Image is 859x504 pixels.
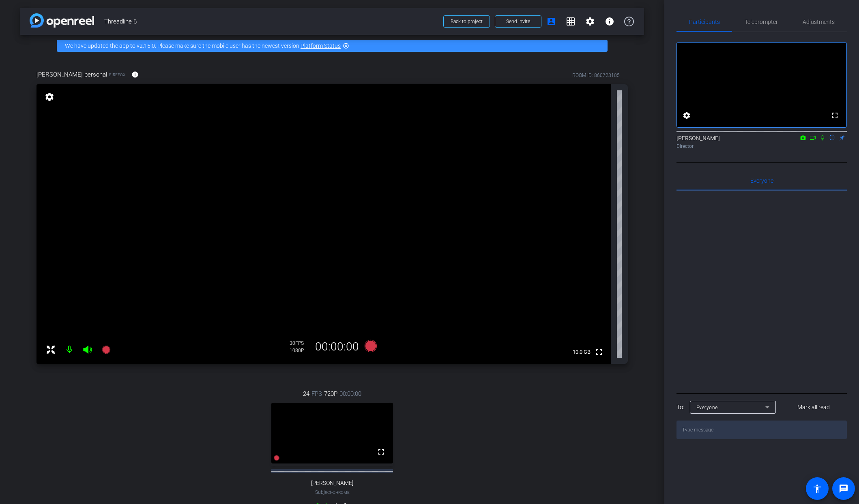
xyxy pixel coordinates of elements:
[506,18,530,25] span: Send invite
[290,340,310,346] div: 30
[682,111,691,120] mat-icon: settings
[295,340,304,346] span: FPS
[331,489,333,495] span: -
[696,405,718,410] span: Everyone
[566,17,576,26] mat-icon: grid_on
[109,72,125,78] span: Firefox
[572,72,620,79] div: ROOM ID: 860723105
[689,19,720,25] span: Participants
[333,490,350,495] span: Chrome
[37,70,107,79] span: [PERSON_NAME] personal
[310,340,364,354] div: 00:00:00
[57,40,608,52] div: We have updated the app to v2.15.0. Please make sure the mobile user has the newest version.
[44,92,55,102] mat-icon: settings
[745,19,778,25] span: Teleprompter
[311,480,353,487] span: [PERSON_NAME]
[827,134,837,141] mat-icon: flip
[750,178,773,184] span: Everyone
[676,143,847,150] div: Director
[339,389,361,398] span: 00:00:00
[324,389,337,398] span: 720P
[30,13,94,28] img: app-logo
[376,447,386,457] mat-icon: fullscreen
[812,484,822,493] mat-icon: accessibility
[830,111,840,120] mat-icon: fullscreen
[839,484,848,493] mat-icon: message
[546,17,556,26] mat-icon: account_box
[676,403,684,412] div: To:
[343,43,349,49] mat-icon: highlight_off
[570,347,593,357] span: 10.0 GB
[594,347,604,357] mat-icon: fullscreen
[311,389,322,398] span: FPS
[443,15,490,28] button: Back to project
[495,15,541,28] button: Send invite
[104,13,438,30] span: Threadline 6
[781,400,847,414] button: Mark all read
[290,347,310,354] div: 1080P
[451,19,483,24] span: Back to project
[585,17,595,26] mat-icon: settings
[303,389,309,398] span: 24
[605,17,614,26] mat-icon: info
[797,403,830,412] span: Mark all read
[676,134,847,150] div: [PERSON_NAME]
[301,43,341,49] a: Platform Status
[131,71,139,78] mat-icon: info
[803,19,835,25] span: Adjustments
[315,489,350,496] span: Subject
